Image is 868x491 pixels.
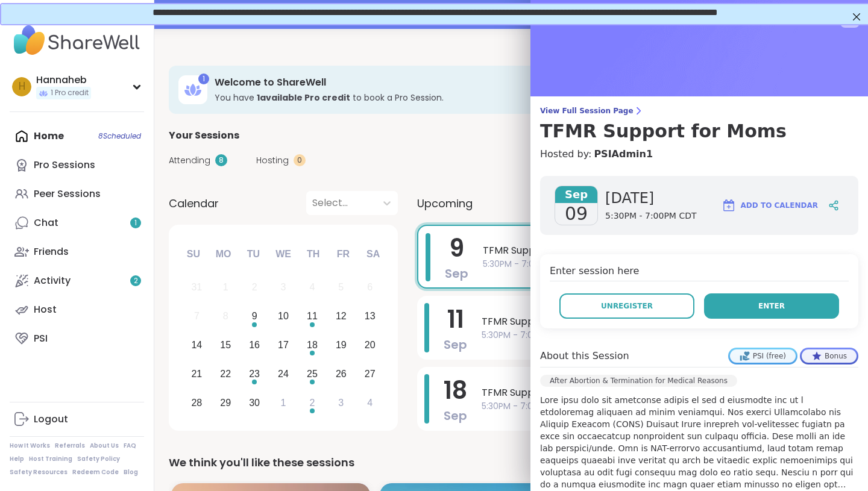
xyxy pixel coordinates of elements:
div: Choose Saturday, September 27th, 2025 [357,361,383,387]
h3: Welcome to ShareWell [215,76,726,89]
span: Unregister [601,301,653,311]
a: Host [10,295,144,324]
div: Choose Monday, September 15th, 2025 [213,333,239,358]
div: 25 [307,366,318,382]
div: Choose Wednesday, October 1st, 2025 [271,390,297,416]
div: Choose Thursday, September 25th, 2025 [300,361,325,387]
div: 10 [278,308,289,324]
div: Not available Wednesday, September 3rd, 2025 [271,275,297,301]
div: 8 [223,308,228,324]
img: ShareWell Nav Logo [10,19,144,61]
div: Choose Tuesday, September 23rd, 2025 [242,361,268,387]
div: Not available Monday, September 8th, 2025 [213,304,239,330]
span: Attending [169,154,210,167]
div: Choose Sunday, September 14th, 2025 [184,333,210,358]
a: PSIAdmin1 [594,147,653,161]
div: We [270,241,297,267]
span: TFMR Support for Moms [482,314,832,329]
span: 2 [134,276,138,286]
div: 20 [365,337,376,353]
span: Calendar [169,195,219,211]
a: PSI [10,324,144,353]
span: Sep [445,265,468,282]
div: 18 [307,337,318,353]
div: 3 [338,395,344,411]
a: Help [10,455,24,463]
div: Su [180,241,207,267]
div: Choose Saturday, September 13th, 2025 [357,304,383,330]
div: 31 [191,279,202,295]
div: Choose Thursday, September 11th, 2025 [300,304,325,330]
span: 5:30PM - 7:00PM CDT [483,258,831,271]
div: Not available Sunday, September 7th, 2025 [184,304,210,330]
div: Mo [210,241,236,267]
span: View Full Session Page [540,106,858,116]
span: Sep [444,336,467,353]
div: Choose Friday, October 3rd, 2025 [328,390,354,416]
div: Bonus [802,349,857,363]
span: Sep [555,186,597,203]
div: Choose Wednesday, September 24th, 2025 [271,361,297,387]
span: 09 [565,203,588,225]
a: About Us [90,442,119,450]
a: Safety Policy [77,455,120,463]
div: Choose Thursday, October 2nd, 2025 [300,390,325,416]
div: Choose Tuesday, September 30th, 2025 [242,390,268,416]
div: Choose Monday, September 22nd, 2025 [213,361,239,387]
a: Host Training [29,455,72,463]
div: 1 [223,279,228,295]
div: 4 [309,279,315,295]
span: TFMR Support for Moms [482,386,832,400]
a: Chat1 [10,208,144,237]
div: 1 [198,73,209,84]
span: 11 [447,302,464,336]
span: Enter [758,301,785,311]
div: Choose Wednesday, September 10th, 2025 [271,304,297,330]
h4: Enter session here [550,264,849,281]
div: 3 [281,279,286,295]
b: 1 available Pro credit [257,92,350,104]
div: 9 [252,308,257,324]
div: Sa [360,241,386,267]
div: Peer Sessions [34,187,101,201]
div: Choose Friday, September 26th, 2025 [328,361,354,387]
div: 16 [249,337,260,353]
div: Choose Sunday, September 28th, 2025 [184,390,210,416]
span: Sep [444,407,467,424]
h4: About this Session [540,349,629,363]
div: Choose Saturday, September 20th, 2025 [357,333,383,358]
div: 27 [365,366,376,382]
p: Lore ipsu dolo sit ametconse adipis el sed d eiusmodte inc ut l etdoloremag aliquaen ad minim ven... [540,394,858,490]
div: 1 [281,395,286,411]
span: Add to Calendar [741,200,818,211]
h3: TFMR Support for Moms [540,120,858,142]
button: Unregister [559,293,694,319]
div: 22 [220,366,231,382]
div: Not available Saturday, September 6th, 2025 [357,275,383,301]
div: We think you'll like these sessions [169,454,854,471]
div: Not available Sunday, August 31st, 2025 [184,275,210,301]
div: Choose Sunday, September 21st, 2025 [184,361,210,387]
div: 24 [278,366,289,382]
div: 0 [294,154,306,166]
div: After Abortion & Termination for Medical Reasons [540,375,737,387]
span: 1 Pro credit [51,88,89,98]
div: Logout [34,413,68,426]
div: Activity [34,274,71,287]
div: Fr [330,241,356,267]
img: ShareWell Logomark [722,198,736,213]
h3: You have to book a Pro Session. [215,92,726,104]
div: 2 [252,279,257,295]
div: Choose Saturday, October 4th, 2025 [357,390,383,416]
a: View Full Session PageTFMR Support for Moms [540,106,858,142]
div: 8 [215,154,227,166]
div: Pro Sessions [34,158,95,172]
div: 28 [191,395,202,411]
div: Not available Tuesday, September 2nd, 2025 [242,275,268,301]
span: 5:30PM - 7:00PM CDT [605,210,696,222]
div: Choose Tuesday, September 9th, 2025 [242,304,268,330]
div: Choose Wednesday, September 17th, 2025 [271,333,297,358]
div: 12 [336,308,347,324]
div: 4 [367,395,373,411]
div: 13 [365,308,376,324]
